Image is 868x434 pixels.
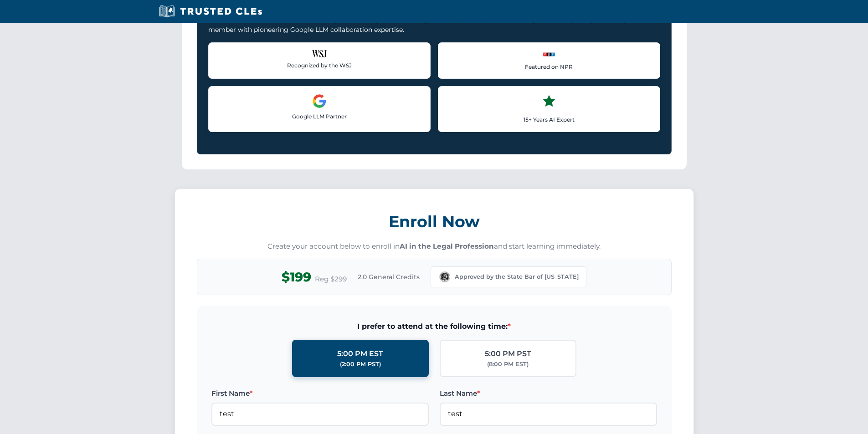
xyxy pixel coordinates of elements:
p: CEO of Trusted Translations and industry leader in legal AI technology with 15+ years experience.... [208,15,660,35]
span: 2.0 General Credits [358,272,420,282]
div: 5:00 PM EST [337,348,383,360]
p: 15+ Years AI Expert [446,115,652,124]
p: Google LLM Partner [216,112,423,121]
img: Wall Street Journal [312,50,327,57]
img: Washington Bar [438,271,451,283]
p: Featured on NPR [446,62,652,71]
span: I prefer to attend at the following time: [211,321,657,332]
div: (8:00 PM EST) [487,360,529,369]
h3: Enroll Now [197,207,672,236]
p: Recognized by the WSJ [216,61,423,70]
img: NPR [542,50,556,59]
strong: AI in the Legal Profession [400,242,494,250]
img: Google [312,94,327,108]
span: $199 [282,267,311,287]
img: Trusted CLEs [156,5,265,18]
span: Approved by the State Bar of [US_STATE] [455,272,579,281]
div: 5:00 PM PST [485,348,531,360]
p: Create your account below to enroll in and start learning immediately. [197,241,672,252]
span: Reg $299 [315,274,347,285]
div: (2:00 PM PST) [340,360,381,369]
label: Last Name [440,388,657,399]
input: Enter your last name [440,403,657,425]
input: Enter your first name [211,403,429,425]
label: First Name [211,388,429,399]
